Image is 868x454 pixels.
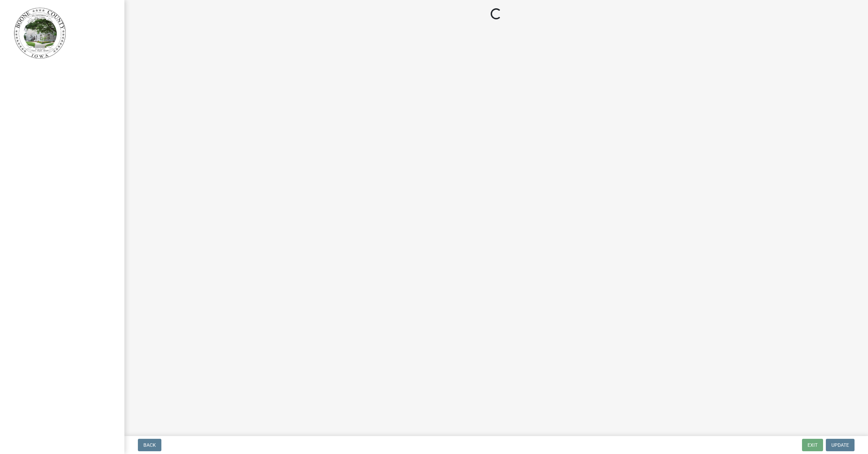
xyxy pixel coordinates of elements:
[831,442,849,448] span: Update
[802,439,823,451] button: Exit
[143,442,156,448] span: Back
[138,439,161,451] button: Back
[826,439,855,451] button: Update
[14,7,66,59] img: Boone County, Iowa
